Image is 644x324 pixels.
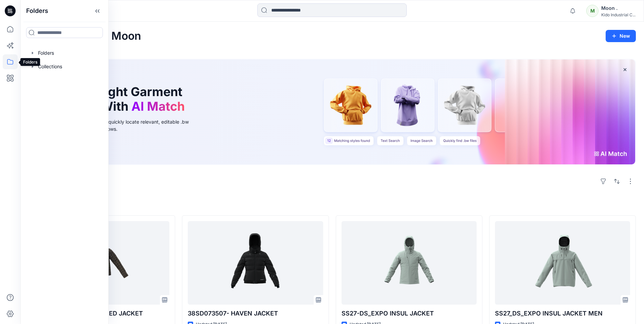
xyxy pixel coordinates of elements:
[342,221,477,304] a: SS27-DS_EXPO INSUL JACKET
[188,309,323,318] p: 38SD073507- HAVEN JACKET
[131,99,185,114] span: AI Match
[188,221,323,304] a: 38SD073507- HAVEN JACKET
[45,85,188,114] h1: Find the Right Garment Instantly With
[601,4,636,12] div: Moon .
[601,12,636,17] div: Kido Industrial C...
[495,221,630,304] a: SS27_DS_EXPO INSUL JACKET MEN
[606,30,636,42] button: New
[586,5,599,17] div: M
[342,309,477,318] p: SS27-DS_EXPO INSUL JACKET
[495,309,630,318] p: SS27_DS_EXPO INSUL JACKET MEN
[29,200,636,209] h4: Styles
[45,118,198,132] div: Use text or image search to quickly locate relevant, editable .bw files for faster design workflows.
